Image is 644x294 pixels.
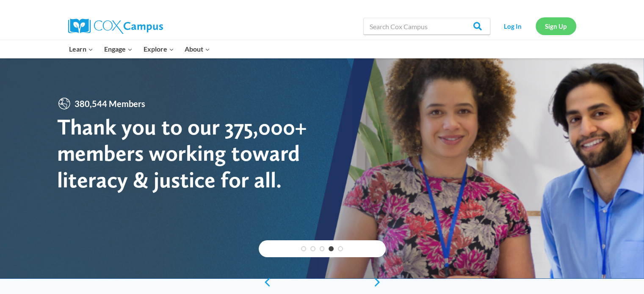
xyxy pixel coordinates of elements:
a: previous [259,277,271,287]
button: Child menu of Learn [64,40,99,58]
a: next [373,277,386,287]
button: Child menu of Engage [99,40,138,58]
button: Child menu of About [179,40,216,58]
a: 1 [301,246,306,251]
img: Cox Campus [68,19,163,34]
a: 5 [338,246,343,251]
nav: Secondary Navigation [495,17,576,35]
a: 4 [329,246,334,251]
span: 380,544 Members [71,97,149,110]
div: content slider buttons [259,274,386,291]
button: Child menu of Explore [138,40,180,58]
nav: Primary Navigation [64,40,216,58]
a: 3 [320,246,325,251]
a: 2 [310,246,315,251]
div: Thank you to our 375,000+ members working toward literacy & justice for all. [57,114,322,193]
a: Sign Up [536,17,576,35]
input: Search Cox Campus [363,18,490,35]
a: Log In [495,17,531,35]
